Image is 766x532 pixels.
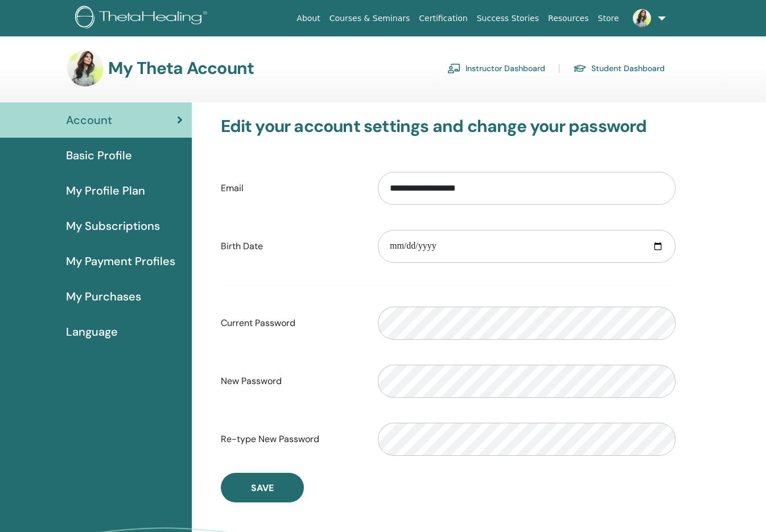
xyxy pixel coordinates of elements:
[66,217,160,234] span: My Subscriptions
[447,63,461,73] img: chalkboard-teacher.svg
[66,112,112,129] span: Account
[594,8,624,29] a: Store
[75,6,211,31] img: logo.png
[447,59,545,77] a: Instructor Dashboard
[325,8,415,29] a: Courses & Seminars
[67,50,104,86] img: default.jpg
[66,323,118,340] span: Language
[66,253,175,270] span: My Payment Profiles
[543,8,594,29] a: Resources
[292,8,324,29] a: About
[212,312,369,334] label: Current Password
[221,473,304,502] button: Save
[212,428,369,450] label: Re-type New Password
[251,482,274,494] span: Save
[212,236,369,257] label: Birth Date
[221,116,676,137] h3: Edit your account settings and change your password
[633,9,651,27] img: default.jpg
[66,182,145,199] span: My Profile Plan
[212,178,369,199] label: Email
[66,288,141,305] span: My Purchases
[108,58,254,79] h3: My Theta Account
[573,64,587,73] img: graduation-cap.svg
[414,8,472,29] a: Certification
[573,59,665,77] a: Student Dashboard
[212,370,369,392] label: New Password
[66,147,132,164] span: Basic Profile
[472,8,543,29] a: Success Stories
